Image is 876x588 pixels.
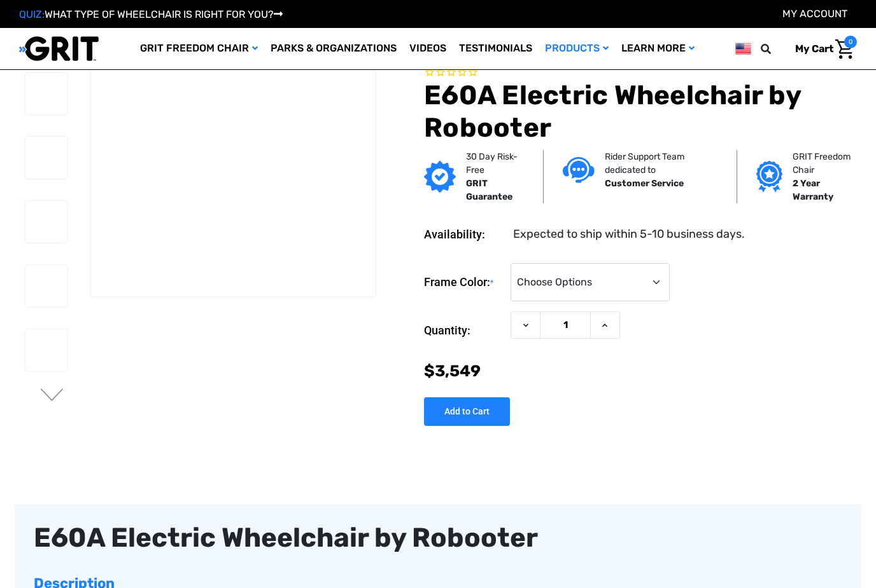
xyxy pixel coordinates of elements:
[615,28,701,69] a: Learn More
[39,388,66,404] button: Go to slide 2 of 5
[25,265,67,307] img: E60A Electric Wheelchair by Robooter
[134,28,264,69] a: GRIT Freedom Chair
[786,36,857,62] a: Cart with 0 items
[563,156,595,182] img: Customer service
[605,150,718,177] p: Rider Support Team dedicated to
[19,36,99,62] img: GRIT All-Terrain Wheelchair and Mobility Equipment
[466,150,524,177] p: 30 Day Risk-Free
[424,311,504,350] label: Quantity:
[539,28,615,69] a: Products
[403,28,453,69] a: Videos
[424,226,504,243] dt: Availability:
[466,178,512,202] strong: GRIT Guarantee
[844,36,857,48] span: 0
[25,329,67,371] img: E60A Electric Wheelchair by Robooter
[34,523,842,552] div: E60A Electric Wheelchair by Robooter
[25,137,67,179] img: E60A Electric Wheelchair by Robooter
[25,201,67,243] img: E60A Electric Wheelchair by Robooter
[513,226,745,243] dd: Expected to ship within 5-10 business days.
[91,44,376,297] img: E60A Electric Wheelchair by Robooter
[793,150,861,177] p: GRIT Freedom Chair
[25,72,67,114] img: E60A Electric Wheelchair by Robooter
[835,39,854,59] img: Cart
[424,397,510,425] input: Add to Cart
[756,161,782,193] img: Grit freedom
[19,8,283,20] a: QUIZ:WHAT TYPE OF WHEELCHAIR IS RIGHT FOR YOU?
[19,8,45,20] span: QUIZ:
[795,43,833,55] span: My Cart
[766,36,786,62] input: Search
[424,263,504,302] label: Frame Color:
[793,178,833,202] strong: 2 Year Warranty
[453,28,539,69] a: Testimonials
[264,28,403,69] a: Parks & Organizations
[782,8,847,20] a: Account
[605,178,684,189] strong: Customer Service
[735,41,751,57] img: us.png
[424,65,857,79] span: Rated 0.0 out of 5 stars 0 reviews
[424,79,857,144] h1: E60A Electric Wheelchair by Robooter
[424,362,481,380] span: $3,549
[424,161,456,193] img: GRIT Guarantee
